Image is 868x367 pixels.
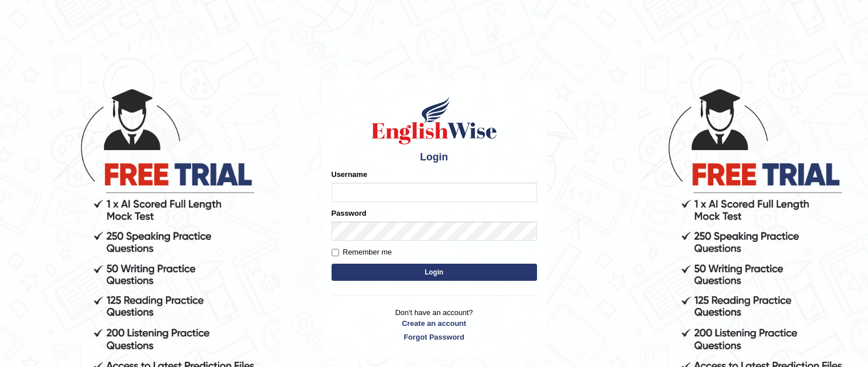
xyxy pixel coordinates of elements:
[332,307,537,342] p: Don't have an account?
[332,247,392,258] label: Remember me
[332,332,537,342] a: Forgot Password
[332,249,339,256] input: Remember me
[332,152,537,163] h4: Login
[369,95,499,146] img: Logo of English Wise sign in for intelligent practice with AI
[332,264,537,281] button: Login
[332,318,537,329] a: Create an account
[332,169,368,180] label: Username
[332,208,366,219] label: Password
